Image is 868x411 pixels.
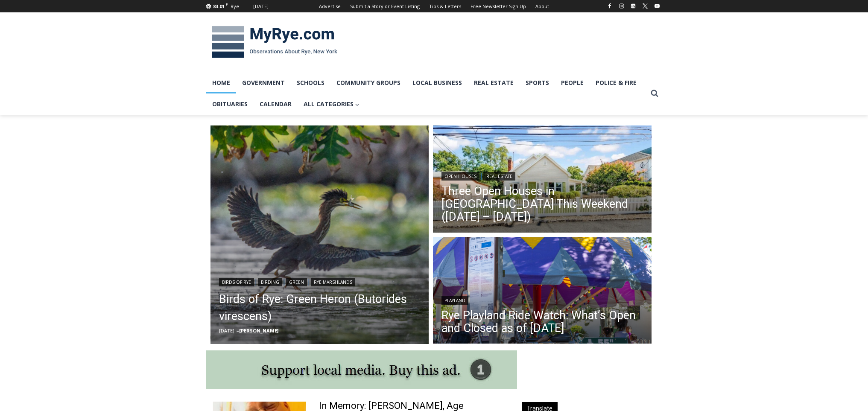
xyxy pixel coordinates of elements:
[617,1,627,11] a: Instagram
[219,291,421,325] a: Birds of Rye: Green Heron (Butorides virescens)
[468,72,520,93] a: Real Estate
[406,72,468,93] a: Local Business
[441,309,643,335] a: Rye Playland Ride Watch: What’s Open and Closed as of [DATE]
[206,350,517,389] img: support local media, buy this ad
[286,278,307,286] a: Green
[219,276,421,286] div: | | |
[441,172,479,181] a: Open Houses
[219,327,234,334] time: [DATE]
[298,93,365,115] a: All Categories
[226,2,228,6] span: F
[628,1,638,11] a: Linkedin
[206,72,236,93] a: Home
[231,3,239,10] div: Rye
[258,278,282,286] a: Birding
[590,72,643,93] a: Police & Fire
[483,172,515,181] a: Real Estate
[206,93,254,115] a: Obituaries
[441,185,643,223] a: Three Open Houses in [GEOGRAPHIC_DATA] This Weekend ([DATE] – [DATE])
[236,72,291,93] a: Government
[253,3,269,10] div: [DATE]
[433,125,652,235] img: 32 Ridgeland Terrace, Rye
[213,3,225,9] span: 83.01
[605,1,615,11] a: Facebook
[647,86,662,101] button: View Search Form
[219,278,254,286] a: Birds of Rye
[210,125,429,344] img: (PHOTO: Green Heron (Butorides virescens) at the Marshlands Conservancy in Rye, New York. Credit:...
[239,327,278,334] a: [PERSON_NAME]
[441,296,468,305] a: Playland
[652,1,662,11] a: YouTube
[330,72,406,93] a: Community Groups
[237,327,239,334] span: –
[206,72,647,115] nav: Primary Navigation
[206,20,343,64] img: MyRye.com
[433,125,652,235] a: Read More Three Open Houses in Rye This Weekend (August 16 – 17)
[311,278,355,286] a: Rye Marshlands
[433,237,652,346] img: (PHOTO: The Motorcycle Jump ride in the Kiddyland section of Rye Playland. File photo 2024. Credi...
[520,72,555,93] a: Sports
[640,1,650,11] a: X
[441,170,643,181] div: |
[291,72,330,93] a: Schools
[304,99,359,109] span: All Categories
[210,125,429,344] a: Read More Birds of Rye: Green Heron (Butorides virescens)
[433,237,652,346] a: Read More Rye Playland Ride Watch: What’s Open and Closed as of Thursday, August 14, 2025
[254,93,298,115] a: Calendar
[555,72,590,93] a: People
